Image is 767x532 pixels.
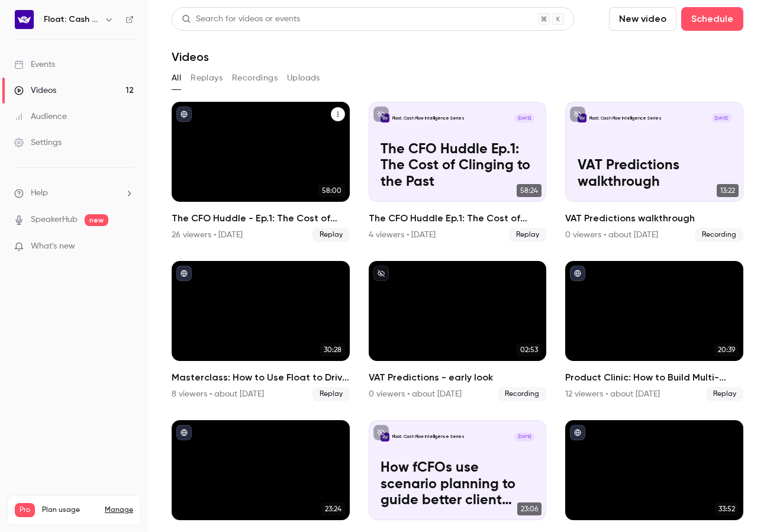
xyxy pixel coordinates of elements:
[15,503,35,517] span: Pro
[517,184,542,197] span: 58:24
[369,261,547,401] a: 02:53VAT Predictions - early look0 viewers • about [DATE]Recording
[565,211,743,225] h2: VAT Predictions walkthrough
[711,114,731,122] span: [DATE]
[565,370,743,385] h2: Product Clinic: How to Build Multi-Entity Forecasting in Float
[565,261,743,401] li: Product Clinic: How to Build Multi-Entity Forecasting in Float
[15,10,34,29] img: Float: Cash Flow Intelligence Series
[373,266,389,281] button: unpublished
[517,502,542,515] span: 23:06
[176,266,192,281] button: published
[589,115,662,121] p: Float: Cash Flow Intelligence Series
[321,502,345,515] span: 23:24
[681,7,743,31] button: Schedule
[172,69,181,88] button: All
[369,102,547,242] li: The CFO Huddle Ep.1: The Cost of Clinging to the Past
[570,107,585,122] button: unpublished
[517,343,542,356] span: 02:53
[31,240,75,253] span: What's new
[31,187,48,199] span: Help
[717,184,739,197] span: 13:22
[318,184,345,197] span: 58:00
[232,69,278,88] button: Recordings
[381,460,534,508] p: How fCFOs use scenario planning to guide better client decisions
[706,387,743,401] span: Replay
[14,187,134,199] li: help-dropdown-opener
[172,388,264,400] div: 8 viewers • about [DATE]
[182,13,300,25] div: Search for videos or events
[172,261,350,401] li: Masterclass: How to Use Float to Drive Smarter Cash Flow Decisions
[44,14,99,25] h6: Float: Cash Flow Intelligence Series
[369,370,547,385] h2: VAT Predictions - early look
[176,425,192,440] button: published
[369,211,547,225] h2: The CFO Huddle Ep.1: The Cost of Clinging to the Past
[578,157,731,189] p: VAT Predictions walkthrough
[565,388,660,400] div: 12 viewers • about [DATE]
[312,387,350,401] span: Replay
[369,388,462,400] div: 0 viewers • about [DATE]
[312,228,350,242] span: Replay
[565,261,743,401] a: 20:39Product Clinic: How to Build Multi-Entity Forecasting in Float12 viewers • about [DATE]Replay
[176,107,192,122] button: published
[381,141,534,190] p: The CFO Huddle Ep.1: The Cost of Clinging to the Past
[570,266,585,281] button: published
[565,229,658,241] div: 0 viewers • about [DATE]
[14,111,67,122] div: Audience
[172,261,350,401] a: 30:28Masterclass: How to Use Float to Drive Smarter Cash Flow Decisions8 viewers • about [DATE]Re...
[369,102,547,242] a: The CFO Huddle Ep.1: The Cost of Clinging to the Past Float: Cash Flow Intelligence Series[DATE]T...
[14,59,55,70] div: Events
[172,102,350,242] a: 58:00The CFO Huddle - Ep.1: The Cost of Clinging to the Past26 viewers • [DATE]Replay
[42,505,98,515] span: Plan usage
[565,102,743,242] li: VAT Predictions walkthrough
[85,214,108,226] span: new
[392,115,465,121] p: Float: Cash Flow Intelligence Series
[369,261,547,401] li: VAT Predictions - early look
[14,137,62,149] div: Settings
[172,211,350,225] h2: The CFO Huddle - Ep.1: The Cost of Clinging to the Past
[172,7,743,525] section: Videos
[14,85,56,96] div: Videos
[172,50,209,64] h1: Videos
[172,229,243,241] div: 26 viewers • [DATE]
[392,434,465,440] p: Float: Cash Flow Intelligence Series
[105,505,133,515] a: Manage
[695,228,743,242] span: Recording
[373,107,389,122] button: unpublished
[373,425,389,440] button: unpublished
[369,229,436,241] div: 4 viewers • [DATE]
[714,343,739,356] span: 20:39
[514,114,534,122] span: [DATE]
[509,228,546,242] span: Replay
[570,425,585,440] button: published
[565,102,743,242] a: VAT Predictions walkthroughFloat: Cash Flow Intelligence Series[DATE]VAT Predictions walkthrough1...
[172,370,350,385] h2: Masterclass: How to Use Float to Drive Smarter Cash Flow Decisions
[191,69,223,88] button: Replays
[172,102,350,242] li: The CFO Huddle - Ep.1: The Cost of Clinging to the Past
[609,7,676,31] button: New video
[31,214,78,226] a: SpeakerHub
[498,387,546,401] span: Recording
[287,69,320,88] button: Uploads
[514,433,534,441] span: [DATE]
[715,502,739,515] span: 33:52
[320,343,345,356] span: 30:28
